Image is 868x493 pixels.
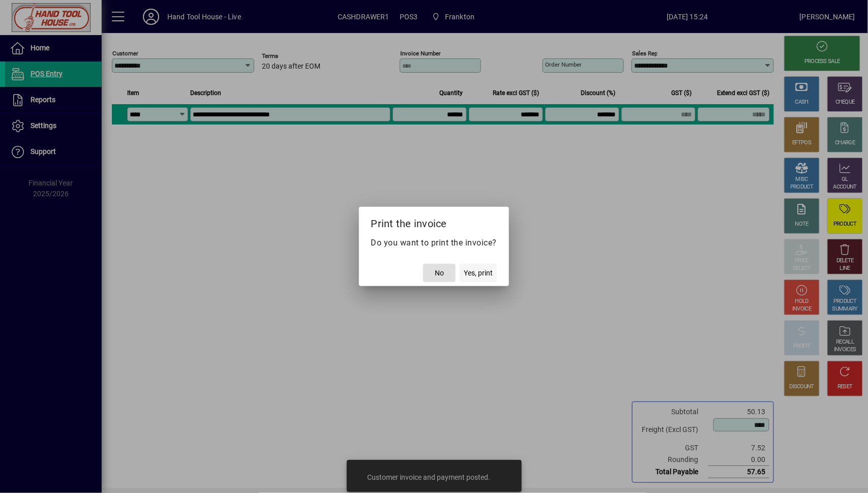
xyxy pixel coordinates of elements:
p: Do you want to print the invoice? [371,237,497,249]
span: Yes, print [464,268,493,279]
button: Yes, print [460,264,497,282]
span: No [435,268,444,279]
h2: Print the invoice [359,207,510,236]
button: No [423,264,456,282]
